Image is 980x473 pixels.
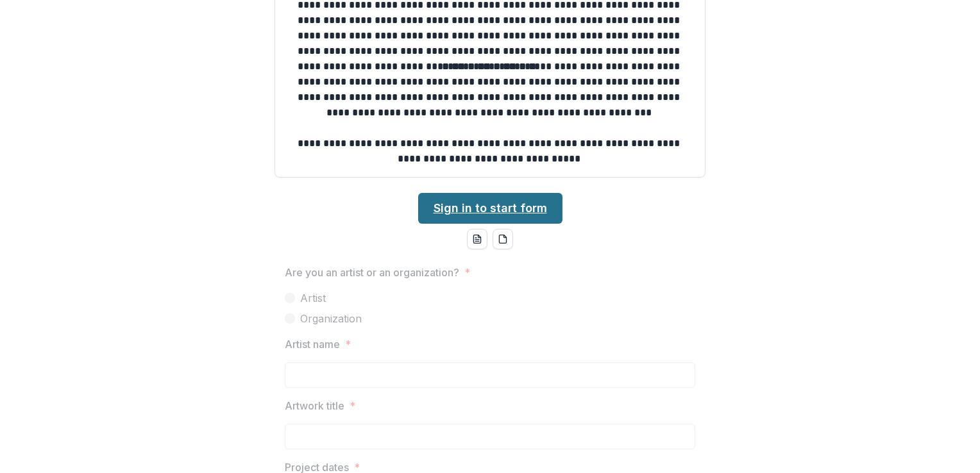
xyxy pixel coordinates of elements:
[285,265,459,280] p: Are you an artist or an organization?
[285,398,344,413] p: Artwork title
[300,290,326,306] span: Artist
[300,311,362,326] span: Organization
[467,229,487,249] button: word-download
[493,229,513,249] button: pdf-download
[418,193,562,224] a: Sign in to start form
[285,336,340,352] p: Artist name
